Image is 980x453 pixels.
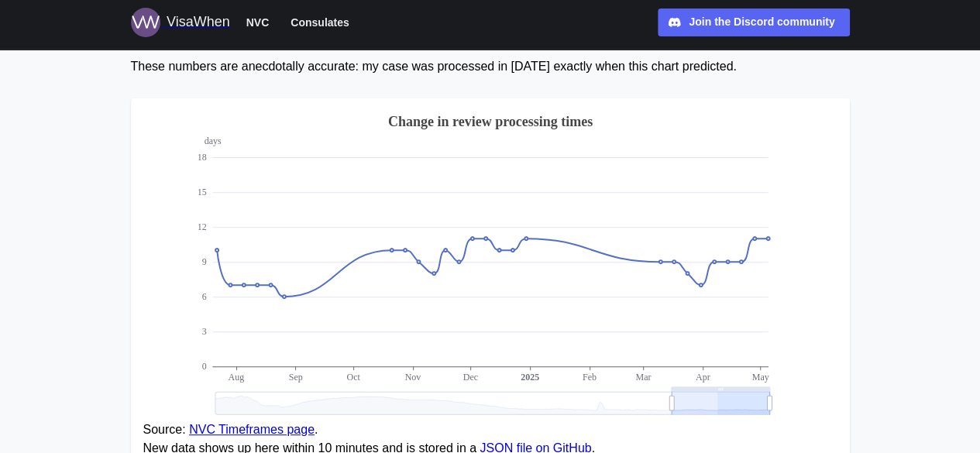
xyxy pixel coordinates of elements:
[131,57,850,77] div: These numbers are anecdotally accurate: my case was processed in [DATE] exactly when this chart p...
[131,8,160,37] img: Logo for VisaWhen
[228,372,244,383] text: Aug
[291,13,349,32] span: Consulates
[658,9,850,36] a: Join the Discord community
[462,372,477,383] text: Dec
[582,372,596,383] text: Feb
[131,8,230,37] a: Logo for VisaWhen VisaWhen
[689,14,834,31] div: Join the Discord community
[197,221,206,232] text: 12
[404,372,421,383] text: Nov
[346,372,360,383] text: Oct
[635,372,651,383] text: Mar
[201,291,206,302] text: 6
[197,187,206,197] text: 15
[695,372,710,383] text: Apr
[387,114,592,129] text: Change in review processing times
[204,136,221,146] text: days
[246,13,270,32] span: NVC
[288,372,302,383] text: Sep
[201,361,206,372] text: 0
[189,423,315,436] a: NVC Timeframes page
[201,326,206,337] text: 3
[239,12,277,33] button: NVC
[284,12,356,33] button: Consulates
[751,372,769,383] text: May
[197,152,206,163] text: 18
[201,256,206,267] text: 9
[167,12,230,33] div: VisaWhen
[521,372,539,383] text: 2025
